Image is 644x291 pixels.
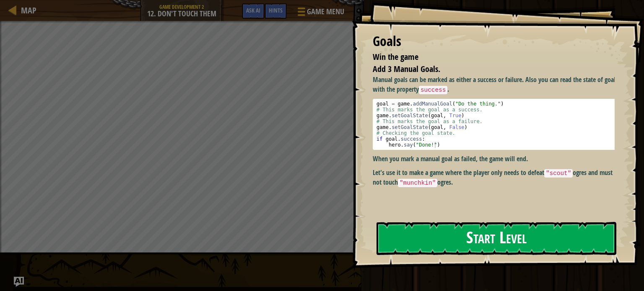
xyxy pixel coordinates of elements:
li: Win the game [362,51,613,63]
button: Ask AI [14,277,24,287]
div: Goals [373,32,615,51]
code: "munchkin" [398,179,437,187]
code: success [419,86,447,94]
button: Game Menu [291,3,349,23]
p: Let's use it to make a game where the player only needs to defeat ogres and must not touch ogres. [373,168,622,188]
span: Map [21,5,36,16]
a: Map [17,5,36,16]
p: Manual goals can be marked as either a success or failure. Also you can read the state of goals w... [373,75,622,94]
span: Win the game [373,51,418,62]
span: Add 3 Manual Goals. [373,63,440,75]
button: Ask AI [242,3,265,19]
li: Add 3 Manual Goals. [362,63,613,75]
span: Hints [269,6,283,14]
p: When you mark a manual goal as failed, the game will end. [373,154,622,164]
span: Ask AI [246,6,260,14]
code: "scout" [544,169,573,178]
button: Start Level [377,222,616,255]
span: Game Menu [307,6,344,17]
